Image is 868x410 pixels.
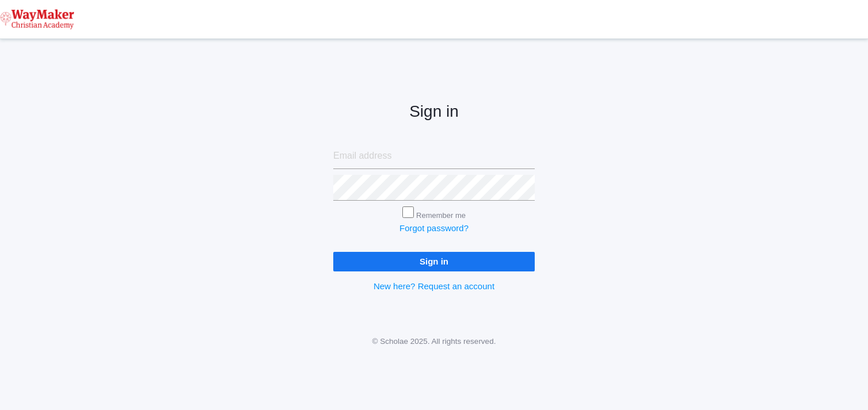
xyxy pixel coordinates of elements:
input: Email address [333,143,535,169]
input: Sign in [333,252,535,271]
label: Remember me [416,211,466,220]
a: Forgot password? [399,223,469,233]
a: New here? Request an account [374,281,494,291]
h2: Sign in [333,103,535,121]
